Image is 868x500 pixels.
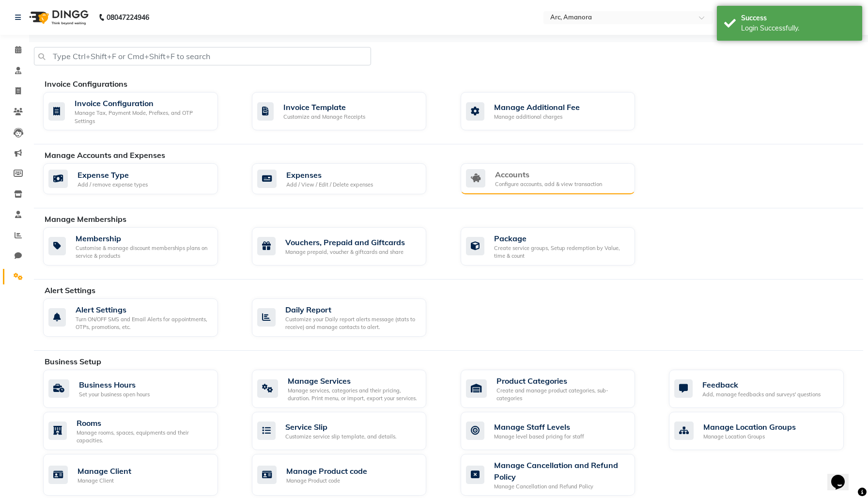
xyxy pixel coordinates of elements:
div: Rooms [77,417,210,429]
div: Customize your Daily report alerts message (stats to receive) and manage contacts to alert. [285,315,419,331]
div: Customize and Manage Receipts [283,113,365,121]
div: Manage Client [77,477,131,485]
div: Package [494,233,628,244]
div: Manage Cancellation and Refund Policy [494,483,628,491]
img: logo [25,4,91,31]
a: Manage ClientManage Client [43,454,237,496]
div: Service Slip [285,421,397,433]
div: Manage additional charges [494,113,580,121]
div: Success [741,13,855,23]
div: Manage Product code [286,477,367,485]
div: Manage Product code [286,465,367,477]
div: Invoice Template [283,101,365,113]
div: Manage Client [77,465,131,477]
div: Manage Services [288,375,419,387]
a: Alert SettingsTurn ON/OFF SMS and Email Alerts for appointments, OTPs, promotions, etc. [43,298,237,337]
div: Manage Additional Fee [494,101,580,113]
div: Manage level based pricing for staff [494,433,584,441]
div: Manage services, categories and their pricing, duration. Print menu, or import, export your servi... [288,387,419,403]
div: Manage Staff Levels [494,421,584,433]
div: Set your business open hours [79,391,150,399]
div: Manage Location Groups [703,421,796,433]
div: Feedback [702,379,821,391]
a: RoomsManage rooms, spaces, equipments and their capacities. [43,412,237,450]
div: Create and manage product categories, sub-categories [496,387,628,403]
a: Daily ReportCustomize your Daily report alerts message (stats to receive) and manage contacts to ... [252,298,446,337]
div: Customise & manage discount memberships plans on service & products [76,244,210,260]
div: Create service groups, Setup redemption by Value, time & count [494,244,628,260]
div: Invoice Configuration [75,97,210,109]
div: Manage prepaid, voucher & giftcards and share [285,248,405,256]
div: Business Hours [79,379,150,391]
a: Manage Product codeManage Product code [252,454,446,496]
a: Vouchers, Prepaid and GiftcardsManage prepaid, voucher & giftcards and share [252,227,446,266]
a: PackageCreate service groups, Setup redemption by Value, time & count [461,227,655,266]
div: Add / remove expense types [77,181,148,189]
div: Alert Settings [76,304,210,315]
a: Product CategoriesCreate and manage product categories, sub-categories [461,370,655,408]
a: Manage Additional FeeManage additional charges [461,92,655,130]
a: MembershipCustomise & manage discount memberships plans on service & products [43,227,237,266]
div: Manage Location Groups [703,433,796,441]
div: Expense Type [77,169,148,181]
div: Manage Tax, Payment Mode, Prefixes, and OTP Settings [75,109,210,125]
a: Manage Staff LevelsManage level based pricing for staff [461,412,655,450]
div: Turn ON/OFF SMS and Email Alerts for appointments, OTPs, promotions, etc. [76,315,210,331]
div: Vouchers, Prepaid and Giftcards [285,236,405,248]
div: Customize service slip template, and details. [285,433,397,441]
div: Manage rooms, spaces, equipments and their capacities. [77,429,210,445]
a: Manage Cancellation and Refund PolicyManage Cancellation and Refund Policy [461,454,655,496]
a: Service SlipCustomize service slip template, and details. [252,412,446,450]
div: Add, manage feedbacks and surveys' questions [702,391,821,399]
a: FeedbackAdd, manage feedbacks and surveys' questions [669,370,863,408]
div: Daily Report [285,304,419,315]
a: Expense TypeAdd / remove expense types [43,163,237,194]
div: Add / View / Edit / Delete expenses [286,181,373,189]
div: Accounts [495,169,602,180]
div: Expenses [286,169,373,181]
div: Membership [76,233,210,244]
a: Business HoursSet your business open hours [43,370,237,408]
div: Manage Cancellation and Refund Policy [494,459,628,483]
a: Manage ServicesManage services, categories and their pricing, duration. Print menu, or import, ex... [252,370,446,408]
a: AccountsConfigure accounts, add & view transaction [461,163,655,194]
div: Login Successfully. [741,23,855,33]
a: Manage Location GroupsManage Location Groups [669,412,863,450]
div: Product Categories [496,375,628,387]
div: Configure accounts, add & view transaction [495,180,602,188]
a: Invoice ConfigurationManage Tax, Payment Mode, Prefixes, and OTP Settings [43,92,237,130]
input: Type Ctrl+Shift+F or Cmd+Shift+F to search [34,47,371,65]
a: Invoice TemplateCustomize and Manage Receipts [252,92,446,130]
b: 08047224946 [107,4,149,31]
a: ExpensesAdd / View / Edit / Delete expenses [252,163,446,194]
iframe: chat widget [827,461,858,490]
